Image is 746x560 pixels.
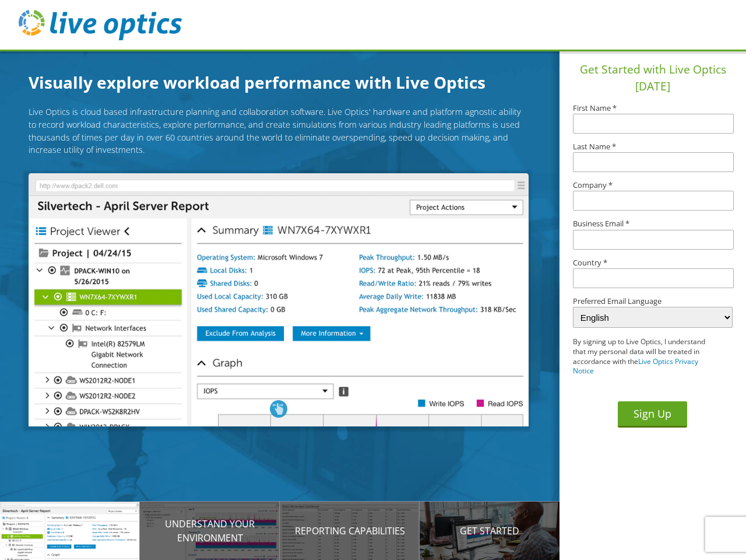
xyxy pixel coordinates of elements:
h1: Get Started with Live Optics [DATE] [564,61,741,95]
label: Preferred Email Language [573,297,733,305]
label: Last Name * [573,143,733,150]
p: Get Started [420,524,559,538]
h1: Visually explore workload performance with Live Optics [29,70,541,94]
img: live_optics_svg.svg [19,10,182,40]
button: Sign Up [618,401,687,428]
label: First Name * [573,104,733,112]
p: Live Optics is cloud based infrastructure planning and collaboration software. Live Optics' hardw... [29,106,528,156]
p: Reporting Capabilities [280,524,420,538]
label: Country * [573,259,733,267]
p: By signing up to Live Optics, I understand that my personal data will be treated in accordance wi... [573,337,716,376]
label: Business Email * [573,220,733,228]
img: Introducing Live Optics [29,173,528,426]
a: Live Optics Privacy Notice [573,356,698,376]
label: Company * [573,181,733,189]
p: Understand your environment [140,517,280,545]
